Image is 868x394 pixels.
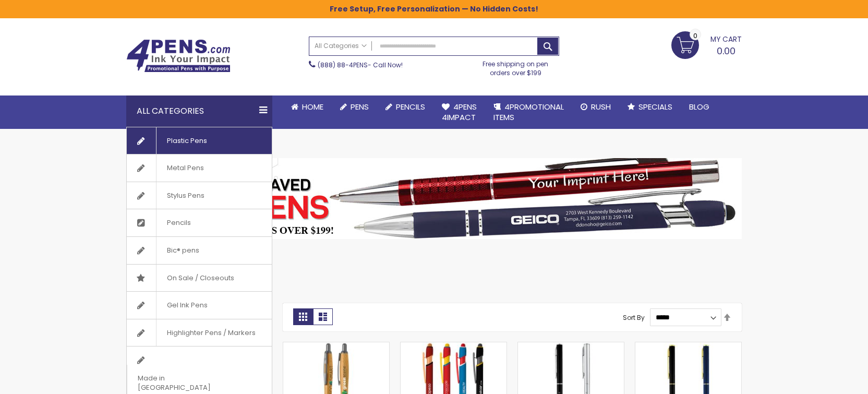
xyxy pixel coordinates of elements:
a: Rush [572,95,619,118]
span: All Categories [315,42,367,50]
span: Metal Pens [156,154,214,182]
h1: Custom Metal Pens [126,249,742,266]
span: Stylus Pens [156,182,215,209]
span: Pens [351,101,369,112]
label: Sort By [623,313,645,321]
a: Superhero Ellipse Softy Pen with Stylus - Laser Engraved [401,342,507,351]
span: Pencils [396,101,425,112]
span: Specials [638,101,672,112]
a: Berkley Ballpoint Pen with Gold Trim [635,342,741,351]
span: Blog [689,101,709,112]
a: (888) 88-4PENS [318,61,368,69]
span: 4Pens 4impact [442,101,477,123]
a: Specials [619,95,681,118]
span: Bic® pens [156,237,210,264]
a: Highlighter Pens / Markers [127,319,272,347]
div: All Categories [126,95,272,127]
a: 4PROMOTIONALITEMS [485,95,572,129]
span: Highlighter Pens / Markers [156,319,266,347]
img: 4Pens Custom Pens and Promotional Products [126,39,231,73]
span: Home [302,101,323,112]
a: Bic® pens [127,237,272,264]
span: - Call Now! [318,61,403,69]
a: Pencils [377,95,433,118]
a: Home [283,95,332,118]
a: All Categories [309,37,372,54]
a: Gel Ink Pens [127,292,272,319]
div: Free shipping on pen orders over $199 [472,56,560,77]
a: Stylus Pens [127,182,272,209]
a: Pencils [127,209,272,236]
span: Rush [591,101,611,112]
img: Metal Pens [126,158,742,239]
a: Berkley Ballpoint Pen with Chrome Trim [518,342,624,351]
a: Plastic Pens [127,127,272,154]
a: Pens [332,95,377,118]
strong: Grid [293,308,313,325]
span: 4PROMOTIONAL ITEMS [493,101,564,123]
span: On Sale / Closeouts [156,265,245,292]
span: Pencils [156,209,201,236]
a: 4Pens4impact [433,95,485,129]
span: 0.00 [717,44,736,57]
span: Gel Ink Pens [156,292,218,319]
a: On Sale / Closeouts [127,265,272,292]
a: Metal Pens [127,154,272,182]
span: Plastic Pens [156,127,218,154]
span: 0 [693,31,697,41]
a: Blog [681,95,718,118]
a: Bamboo Sophisticate Pen - ColorJet Imprint [283,342,389,351]
a: 0.00 0 [671,31,742,57]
